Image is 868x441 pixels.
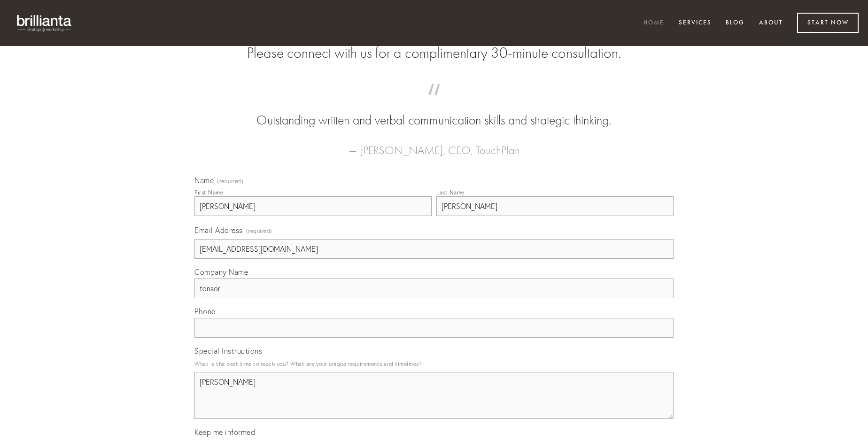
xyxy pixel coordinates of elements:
[209,130,659,160] figcaption: — [PERSON_NAME], CEO, TouchPlan
[194,427,255,437] span: Keep me informed
[209,93,659,130] blockquote: Outstanding written and verbal communication skills and strategic thinking.
[194,357,674,370] p: What is the best time to reach you? What are your unique requirements and timelines?
[194,267,248,277] span: Company Name
[194,307,216,316] span: Phone
[194,189,223,196] div: First Name
[673,15,718,31] a: Services
[194,176,214,185] span: Name
[797,13,859,33] a: Start Now
[246,224,272,237] span: (required)
[9,9,80,37] img: brillianta - research, strategy, marketing
[194,372,674,419] textarea: [PERSON_NAME]
[194,346,262,356] span: Special Instructions
[720,15,751,31] a: Blog
[637,15,670,31] a: Home
[194,44,674,62] h2: Please connect with us for a complimentary 30-minute consultation.
[209,93,659,111] span: “
[194,225,243,235] span: Email Address
[217,178,243,184] span: (required)
[753,15,789,31] a: About
[436,189,465,196] div: Last Name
